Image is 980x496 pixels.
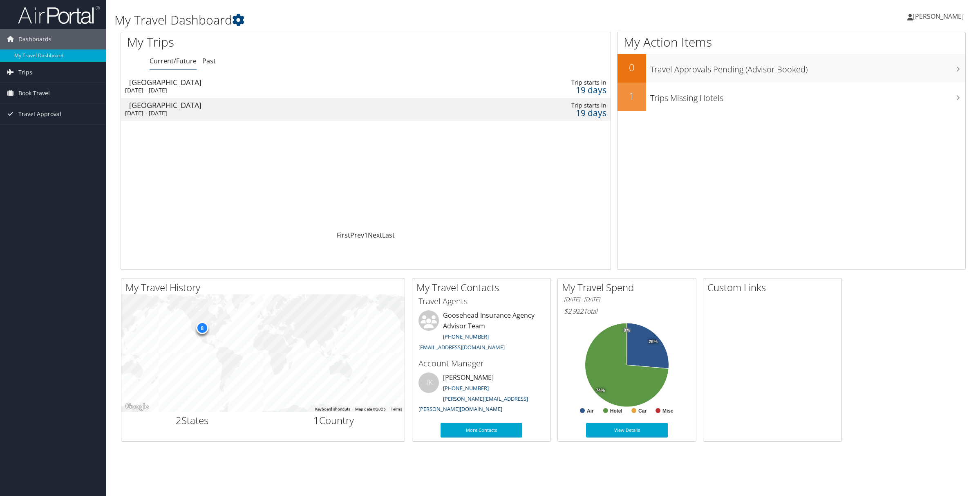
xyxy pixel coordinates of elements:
a: 1Trips Missing Hotels [618,83,965,111]
a: Past [202,56,216,65]
a: Prev [350,231,364,240]
div: [DATE] - [DATE] [125,87,423,94]
h1: My Action Items [618,34,965,51]
a: [PHONE_NUMBER] [443,333,489,340]
div: [GEOGRAPHIC_DATA] [129,101,427,109]
span: Dashboards [18,29,51,49]
h2: 1 [618,89,646,103]
span: Book Travel [18,83,50,103]
a: Open this area in Google Maps (opens a new window) [123,402,150,412]
a: [PERSON_NAME] [907,4,972,29]
li: [PERSON_NAME] [414,373,548,416]
h6: [DATE] - [DATE] [564,296,690,303]
h3: Account Manager [418,358,544,369]
h2: My Travel Contacts [416,281,550,294]
a: 1 [364,231,368,240]
div: 19 days [494,109,606,117]
span: Map data ©2025 [355,407,386,411]
a: Next [368,231,382,240]
h1: My Travel Dashboard [114,11,686,29]
a: Terms (opens in new tab) [391,407,402,411]
h6: Total [564,307,690,316]
h2: My Travel Spend [562,281,696,294]
tspan: 0% [624,328,630,333]
a: Last [382,231,395,240]
div: Trip starts in [494,102,606,109]
a: [PHONE_NUMBER] [443,384,489,392]
span: Trips [18,62,32,83]
span: 2 [176,413,181,427]
h2: My Travel History [125,281,405,294]
div: TK [418,373,439,393]
span: Travel Approval [18,104,61,124]
img: Google [123,402,150,412]
div: Trip starts in [494,79,606,86]
div: [DATE] - [DATE] [125,110,423,117]
h2: Custom Links [707,281,841,294]
button: Keyboard shortcuts [315,406,350,412]
a: Current/Future [150,56,197,65]
img: airportal-logo.png [18,5,100,25]
div: 8 [196,322,208,334]
h3: Trips Missing Hotels [650,88,965,104]
li: Goosehead Insurance Agency Advisor Team [414,310,548,354]
h2: Country [269,413,399,427]
div: 19 days [494,86,606,94]
a: View Details [586,423,668,438]
h2: 0 [618,61,646,74]
h3: Travel Approvals Pending (Advisor Booked) [650,60,965,75]
div: [GEOGRAPHIC_DATA] [129,79,427,86]
a: First [337,231,350,240]
span: 1 [313,413,319,427]
a: [EMAIL_ADDRESS][DOMAIN_NAME] [418,343,505,351]
span: [PERSON_NAME] [913,12,964,21]
a: More Contacts [441,423,522,438]
text: Air [587,408,594,414]
span: $2,922 [564,307,584,316]
h2: States [128,413,257,427]
h3: Travel Agents [418,296,544,307]
h1: My Trips [127,34,401,51]
a: 0Travel Approvals Pending (Advisor Booked) [618,54,965,83]
a: [PERSON_NAME][EMAIL_ADDRESS][PERSON_NAME][DOMAIN_NAME] [418,395,528,413]
tspan: 74% [596,388,605,393]
tspan: 26% [649,339,658,344]
text: Car [638,408,647,414]
text: Misc [662,408,673,414]
text: Hotel [610,408,622,414]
